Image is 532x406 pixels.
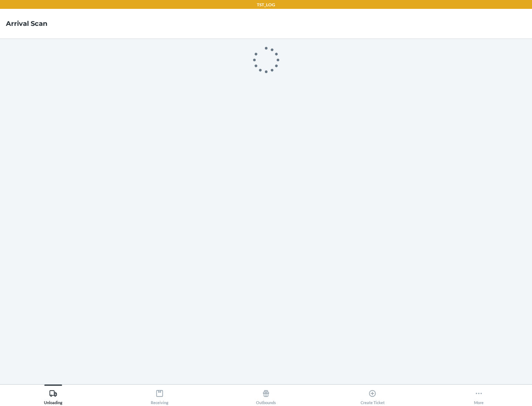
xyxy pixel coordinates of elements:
h4: Arrival Scan [6,19,47,28]
p: TST_LOG [257,1,275,8]
div: Receiving [151,386,168,405]
div: Unloading [44,386,62,405]
div: Outbounds [256,386,276,405]
button: More [426,385,532,405]
div: Create Ticket [361,386,385,405]
button: Outbounds [213,385,319,405]
button: Receiving [106,385,213,405]
button: Create Ticket [319,385,426,405]
div: More [474,386,484,405]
